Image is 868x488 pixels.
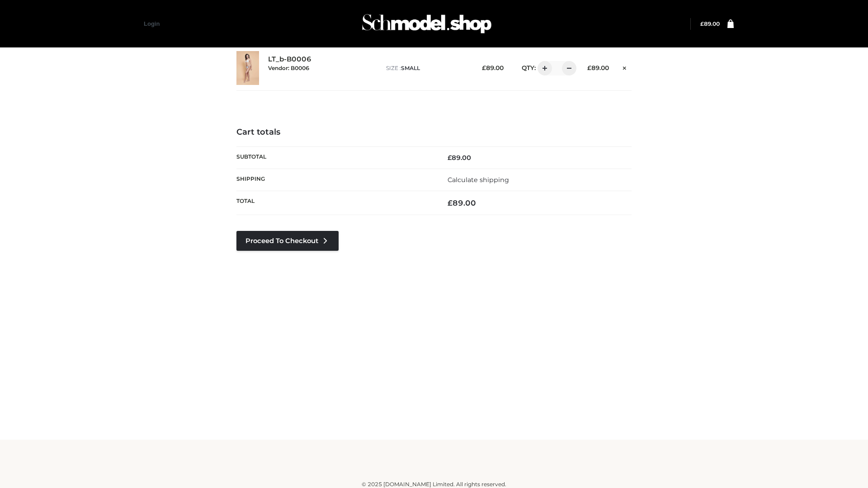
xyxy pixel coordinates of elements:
a: Proceed to Checkout [236,231,339,251]
a: Remove this item [618,61,632,73]
span: £ [448,198,453,207]
a: Calculate shipping [448,176,509,184]
bdi: 89.00 [482,64,504,71]
bdi: 89.00 [700,20,720,27]
a: £89.00 [700,20,720,27]
h4: Cart totals [236,127,632,137]
bdi: 89.00 [587,64,609,71]
small: Vendor: B0006 [268,65,309,71]
a: Login [144,20,160,27]
span: £ [700,20,704,27]
span: £ [482,64,486,71]
img: Schmodel Admin 964 [359,6,495,42]
bdi: 89.00 [448,198,476,207]
span: £ [587,64,591,71]
th: Subtotal [236,146,434,169]
bdi: 89.00 [448,154,471,162]
div: LT_b-B0006 [268,55,377,80]
p: size : [386,64,468,72]
th: Total [236,191,434,215]
div: QTY: [513,61,573,75]
th: Shipping [236,169,434,191]
span: SMALL [401,65,420,71]
span: £ [448,154,452,162]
